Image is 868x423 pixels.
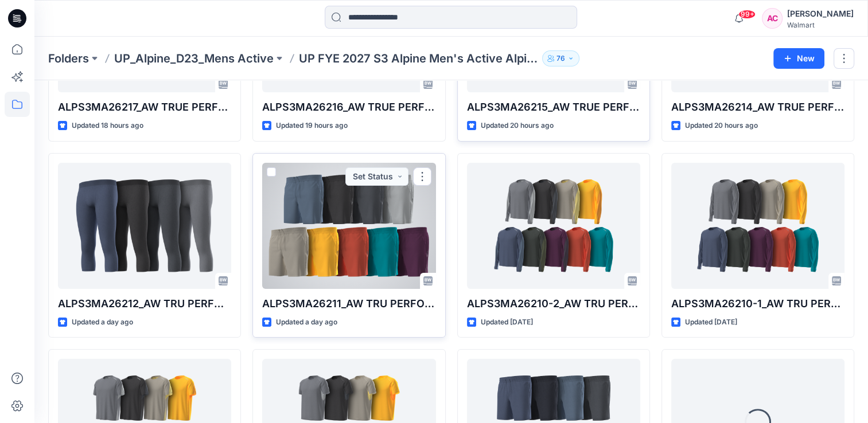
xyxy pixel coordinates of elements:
[467,99,640,115] p: ALPS3MA26215_AW TRUE PERFORMANCE PANT
[787,7,854,21] div: [PERSON_NAME]
[58,163,231,289] a: ALPS3MA26212_AW TRU PERFORMANCE 3 4 TIGHT
[738,10,756,19] span: 99+
[72,316,133,328] p: Updated a day ago
[685,120,758,132] p: Updated 20 hours ago
[299,50,538,66] p: UP FYE 2027 S3 Alpine Men's Active Alpine
[276,316,337,328] p: Updated a day ago
[262,296,435,312] p: ALPS3MA26211_AW TRU PERFORMANCE SHORT- 6” INSEAM
[671,296,844,312] p: ALPS3MA26210-1_AW TRU PERFORMANCE LONG SLEEVE TEE- OPTION 1
[467,296,640,312] p: ALPS3MA26210-2_AW TRU PERFORMANCE LONG SLEEVE TEE- OPTION 2
[762,8,783,29] div: AC
[556,52,565,65] p: 76
[114,50,274,66] a: UP_Alpine_D23_Mens Active
[58,296,231,312] p: ALPS3MA26212_AW TRU PERFORMANCE 3 4 TIGHT
[467,163,640,289] a: ALPS3MA26210-2_AW TRU PERFORMANCE LONG SLEEVE TEE- OPTION 2
[58,99,231,115] p: ALPS3MA26217_AW TRUE PERFORMANCE FEATHER WEIGHT FULL ZIP JACKET
[481,316,533,328] p: Updated [DATE]
[773,48,824,69] button: New
[276,120,348,132] p: Updated 19 hours ago
[262,163,435,289] a: ALPS3MA26211_AW TRU PERFORMANCE SHORT- 6” INSEAM
[72,120,143,132] p: Updated 18 hours ago
[787,21,854,29] div: Walmart
[48,50,89,66] a: Folders
[671,163,844,289] a: ALPS3MA26210-1_AW TRU PERFORMANCE LONG SLEEVE TEE- OPTION 1
[542,50,579,66] button: 76
[671,99,844,115] p: ALPS3MA26214_AW TRUE PERFORMANCE PULLOVER HOODIE
[685,316,737,328] p: Updated [DATE]
[262,99,435,115] p: ALPS3MA26216_AW TRUE PERFORMANCE VEST
[481,120,554,132] p: Updated 20 hours ago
